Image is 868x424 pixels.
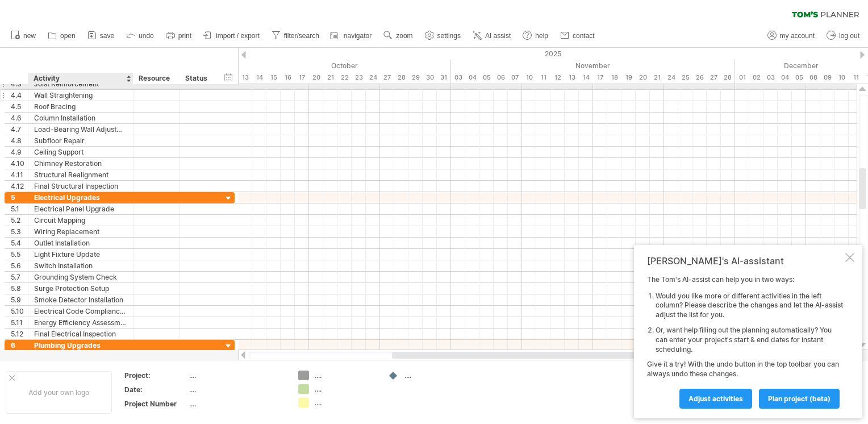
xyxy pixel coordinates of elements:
a: settings [422,28,464,43]
div: Resource [139,73,173,84]
div: Monday, 20 October 2025 [309,72,323,84]
div: .... [404,371,466,380]
div: .... [189,399,285,409]
div: Chimney Restoration [34,158,127,169]
div: Thursday, 13 November 2025 [565,72,579,84]
div: 5.2 [11,215,28,226]
div: Outlet Installation [34,238,127,248]
span: new [23,32,36,40]
div: 4.10 [11,158,28,169]
span: AI assist [485,32,511,40]
div: .... [315,398,377,408]
a: help [520,28,552,43]
div: Wednesday, 22 October 2025 [337,72,352,84]
div: Project Number [124,399,187,409]
div: Electrical Code Compliance Check [34,306,127,317]
div: October 2025 [124,60,451,72]
div: The Tom's AI-assist can help you in two ways: Give it a try! With the undo button in the top tool... [647,275,843,408]
div: Tuesday, 11 November 2025 [536,72,550,84]
div: Column Installation [34,113,127,123]
div: 5.10 [11,306,28,317]
a: contact [557,28,598,43]
div: Load-Bearing Wall Adjustment [34,124,127,135]
div: [PERSON_NAME]'s AI-assistant [647,255,843,267]
div: Roof Bracing [34,101,127,112]
div: Friday, 31 October 2025 [437,72,451,84]
a: my account [765,28,818,43]
a: AI assist [470,28,514,43]
li: Would you like more or different activities in the left column? Please describe the changes and l... [656,292,843,320]
div: .... [189,385,285,394]
div: Tuesday, 18 November 2025 [607,72,621,84]
div: Light Fixture Update [34,249,127,260]
div: 4.12 [11,181,28,192]
div: Tuesday, 9 December 2025 [820,72,834,84]
div: 5 [11,192,28,203]
a: new [8,28,39,43]
div: 4.11 [11,169,28,180]
div: Monday, 13 October 2025 [238,72,252,84]
li: Or, want help filling out the planning automatically? You can enter your project's start & end da... [656,326,843,354]
span: settings [437,32,461,40]
div: 4.7 [11,124,28,135]
div: Grounding System Check [34,272,127,282]
div: Electrical Panel Upgrade [34,203,127,214]
div: Tuesday, 2 December 2025 [749,72,763,84]
div: Status [185,73,210,84]
div: Plumbing Upgrades [34,340,127,351]
div: 5.7 [11,272,28,282]
div: Electrical Upgrades [34,192,127,203]
div: 5.1 [11,203,28,214]
div: 5.5 [11,249,28,260]
span: navigator [344,32,372,40]
div: Friday, 14 November 2025 [579,72,593,84]
div: Energy Efficiency Assessment [34,317,127,328]
div: Final Electrical Inspection [34,329,127,339]
div: Wednesday, 29 October 2025 [408,72,423,84]
div: Activity [34,73,127,84]
div: Circuit Mapping [34,215,127,226]
div: Friday, 28 November 2025 [721,72,735,84]
span: log out [839,32,859,40]
span: print [178,32,191,40]
div: Friday, 17 October 2025 [295,72,309,84]
div: Thursday, 11 December 2025 [849,72,863,84]
div: Thursday, 16 October 2025 [281,72,295,84]
a: open [45,28,79,43]
div: Friday, 24 October 2025 [366,72,380,84]
span: import / export [216,32,260,40]
div: Tuesday, 14 October 2025 [252,72,266,84]
span: save [100,32,114,40]
div: Tuesday, 28 October 2025 [394,72,408,84]
a: Adjust activities [679,389,752,409]
div: Wednesday, 5 November 2025 [479,72,494,84]
div: .... [315,384,377,394]
div: Monday, 1 December 2025 [735,72,749,84]
span: help [535,32,548,40]
div: Switch Installation [34,260,127,271]
span: zoom [396,32,412,40]
a: undo [123,28,157,43]
div: Structural Realignment [34,169,127,180]
div: Smoke Detector Installation [34,294,127,305]
div: Wall Straightening [34,90,127,101]
div: Friday, 5 December 2025 [792,72,806,84]
div: Monday, 27 October 2025 [380,72,394,84]
div: Tuesday, 25 November 2025 [678,72,692,84]
div: 5.12 [11,329,28,339]
div: Subfloor Repair [34,135,127,146]
div: Project: [124,371,187,380]
a: plan project (beta) [759,389,840,409]
a: zoom [381,28,416,43]
div: Wednesday, 19 November 2025 [621,72,636,84]
a: save [85,28,118,43]
span: open [60,32,76,40]
div: Monday, 10 November 2025 [522,72,536,84]
div: Friday, 21 November 2025 [650,72,664,84]
div: Thursday, 30 October 2025 [423,72,437,84]
div: 4.5 [11,101,28,112]
div: 4.6 [11,113,28,123]
div: Friday, 7 November 2025 [508,72,522,84]
div: Thursday, 20 November 2025 [636,72,650,84]
div: Tuesday, 4 November 2025 [465,72,479,84]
